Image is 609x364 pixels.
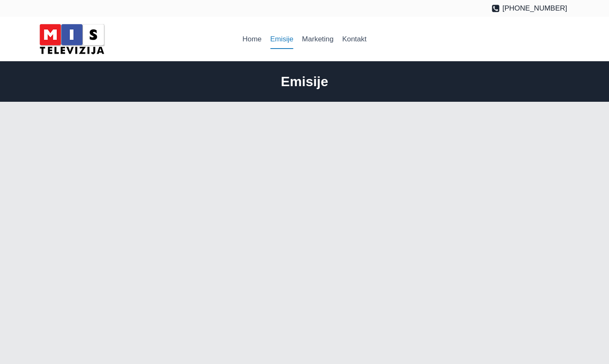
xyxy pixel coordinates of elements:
[42,122,208,215] iframe: Serbian Film Festival | Sydney 2025
[298,29,338,49] a: Marketing
[401,229,567,322] iframe: St Sava College - The Tower
[42,229,208,322] iframe: VIDOVDAN 2024 | NSW SERBIAN SCHOOLS’ RECITAL
[222,229,388,322] iframe: PROTOJEREJ-STAVROFOR PROF. DR. Miloš Vesin - CO Sveti Nikola Blacktown NSW Australia
[238,29,371,49] nav: Primary
[401,122,567,215] iframe: Serbian Film Festival | Sydney 2024
[502,3,567,14] span: [PHONE_NUMBER]
[266,29,298,49] a: Emisije
[338,29,371,49] a: Kontakt
[222,122,388,215] iframe: Srbi za srbe - za porodicu Đeković
[238,29,266,49] a: Home
[36,21,108,57] img: MIS Television
[491,3,567,14] a: [PHONE_NUMBER]
[42,71,567,92] h1: Emisije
